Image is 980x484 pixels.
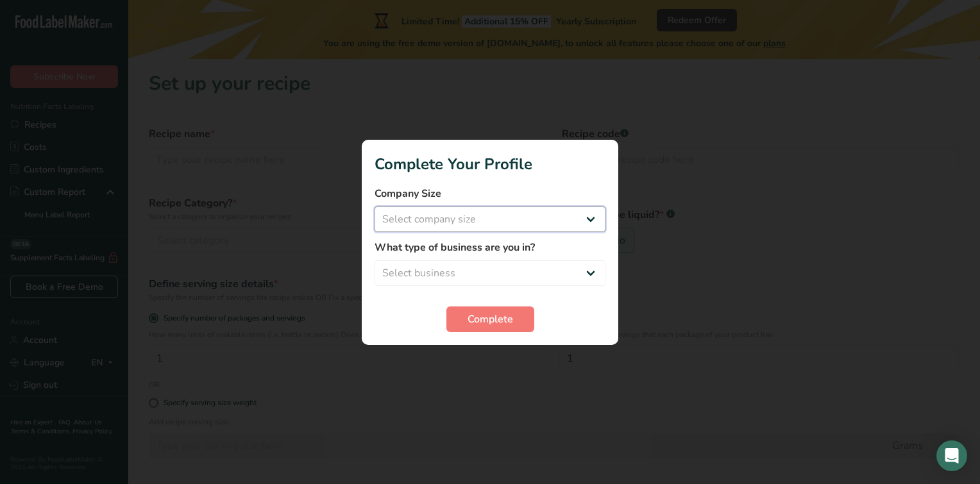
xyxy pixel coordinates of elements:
label: Company Size [375,186,605,201]
div: Open Intercom Messenger [936,440,967,471]
button: Complete [446,306,534,332]
label: What type of business are you in? [375,240,605,255]
span: Complete [468,312,513,327]
h1: Complete Your Profile [375,153,605,176]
